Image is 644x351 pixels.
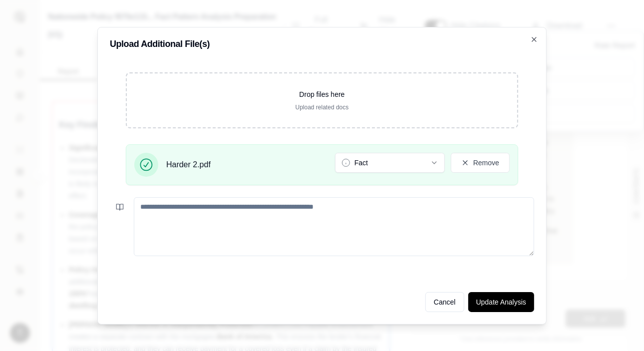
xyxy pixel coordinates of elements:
span: Harder 2.pdf [166,159,211,171]
p: Upload related docs [143,103,501,111]
button: Remove [451,153,510,173]
h2: Upload Additional File(s) [110,39,534,48]
button: Update Analysis [468,292,534,312]
p: Drop files here [143,89,501,99]
button: Cancel [425,292,464,312]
